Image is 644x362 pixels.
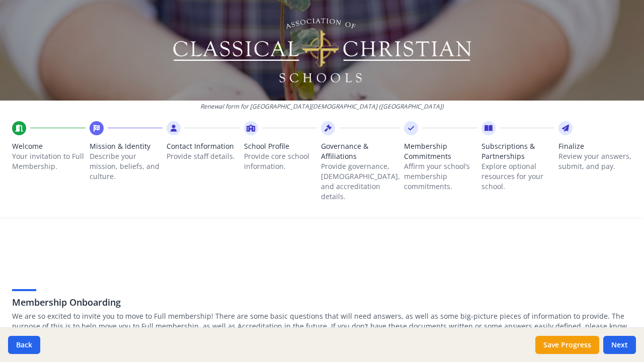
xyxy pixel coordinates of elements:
[603,336,636,354] button: Next
[558,141,632,151] span: Finalize
[481,161,555,192] p: Explore optional resources for your school.
[12,311,632,341] p: We are so excited to invite you to move to Full membership! There are some basic questions that w...
[90,151,163,182] p: Describe your mission, beliefs, and culture.
[244,151,317,171] p: Provide core school information.
[244,141,317,151] span: School Profile
[12,295,632,309] h3: Membership Onboarding
[90,141,163,151] span: Mission & Identity
[558,151,632,171] p: Review your answers, submit, and pay.
[404,141,477,161] span: Membership Commitments
[12,141,86,151] span: Welcome
[321,141,400,161] span: Governance & Affiliations
[172,15,473,85] img: Logo
[535,336,599,354] button: Save Progress
[12,151,86,171] p: Your invitation to Full Membership.
[167,141,240,151] span: Contact Information
[481,141,555,161] span: Subscriptions & Partnerships
[404,161,477,192] p: Affirm your school’s membership commitments.
[8,336,40,354] button: Back
[321,161,400,202] p: Provide governance, [DEMOGRAPHIC_DATA], and accreditation details.
[167,151,240,161] p: Provide staff details.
